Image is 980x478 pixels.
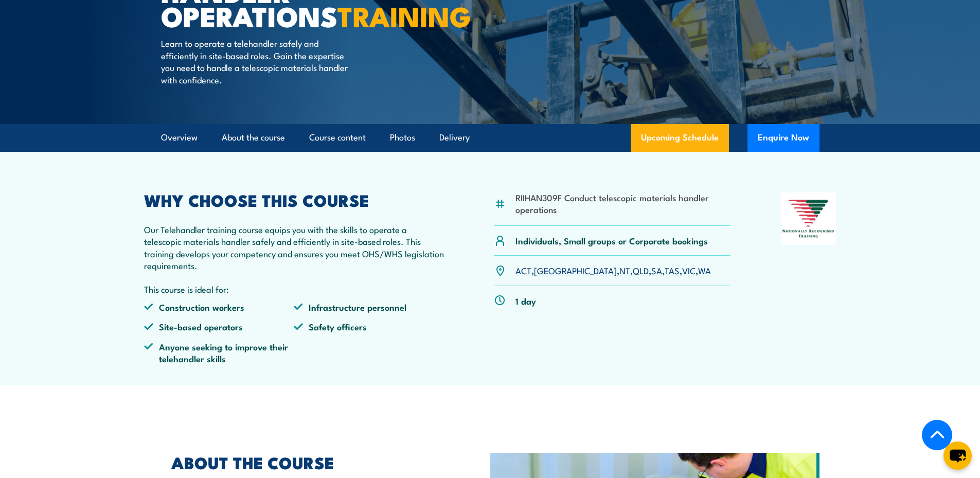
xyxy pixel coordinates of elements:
a: QLD [633,264,649,276]
a: SA [651,264,662,276]
a: Upcoming Schedule [631,124,729,152]
h2: ABOUT THE COURSE [171,455,443,469]
p: Learn to operate a telehandler safely and efficiently in site-based roles. Gain the expertise you... [161,37,349,85]
li: RIIHAN309F Conduct telescopic materials handler operations [515,191,731,216]
a: About the course [222,124,285,151]
li: Construction workers [144,301,294,313]
li: Site-based operators [144,321,294,332]
img: Nationally Recognised Training logo. [781,192,836,245]
p: 1 day [515,295,536,307]
a: TAS [665,264,680,276]
a: WA [698,264,711,276]
a: ACT [515,264,531,276]
button: Enquire Now [747,124,819,152]
a: VIC [682,264,696,276]
li: Anyone seeking to improve their telehandler skills [144,341,294,365]
li: Safety officers [294,321,444,332]
a: NT [619,264,630,276]
button: chat-button [943,441,972,470]
p: , , , , , , , [515,264,711,276]
p: Individuals, Small groups or Corporate bookings [515,235,708,246]
li: Infrastructure personnel [294,301,444,313]
a: Delivery [439,124,470,151]
h2: WHY CHOOSE THIS COURSE [144,192,444,207]
a: Photos [390,124,415,151]
a: [GEOGRAPHIC_DATA] [534,264,617,276]
p: This course is ideal for: [144,283,444,295]
p: Our Telehandler training course equips you with the skills to operate a telescopic materials hand... [144,223,444,272]
a: Overview [161,124,198,151]
a: Course content [309,124,366,151]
